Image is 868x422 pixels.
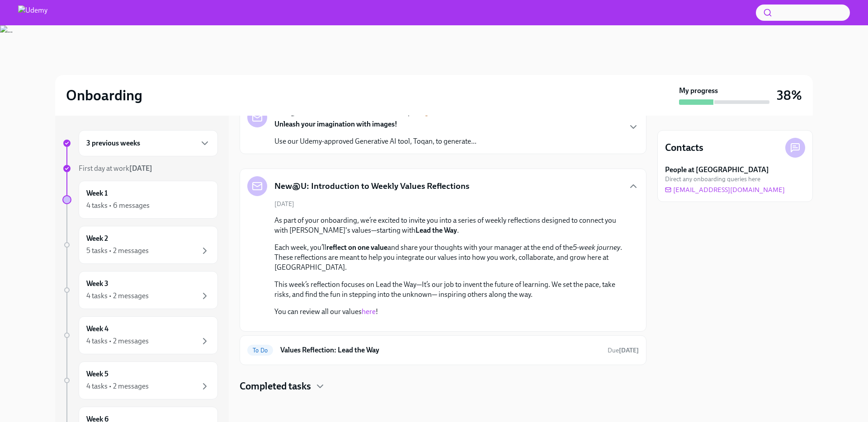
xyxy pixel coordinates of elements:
div: 4 tasks • 2 messages [86,336,149,346]
h6: Week 3 [86,279,108,289]
div: 4 tasks • 6 messages [86,201,150,211]
div: 5 tasks • 2 messages [86,246,149,256]
span: First day at work [79,164,152,173]
h6: Values Reflection: Lead the Way [280,345,600,355]
h4: Completed tasks [240,380,311,393]
span: Due [608,347,639,354]
h6: 3 previous weeks [86,138,140,148]
strong: reflect on one value [326,243,387,252]
div: 3 previous weeks [79,130,218,156]
h3: 38% [777,87,802,103]
h5: New@U: Introduction to Weekly Values Reflections [274,180,469,192]
a: Week 54 tasks • 2 messages [62,361,218,399]
p: You can review all our values ! [274,307,624,317]
div: 4 tasks • 2 messages [86,381,149,391]
em: 5-week journey [573,243,620,252]
span: September 15th, 2025 08:00 [608,346,639,355]
h4: Contacts [665,141,703,155]
strong: People at [GEOGRAPHIC_DATA] [665,165,769,175]
strong: Lead the Way [415,226,457,234]
img: Udemy [18,5,47,20]
strong: Unleash your imagination with images! [274,120,397,128]
div: 4 tasks • 2 messages [86,291,149,301]
h2: Onboarding [66,86,142,104]
strong: [DATE] [129,164,152,173]
h6: Week 4 [86,324,108,334]
span: [DATE] [274,200,294,208]
h6: Week 1 [86,188,108,198]
a: Week 25 tasks • 2 messages [62,226,218,264]
h6: Week 2 [86,234,108,244]
span: Direct any onboarding queries here [665,175,760,183]
a: [EMAIL_ADDRESS][DOMAIN_NAME] [665,185,785,194]
p: Each week, you’ll and share your thoughts with your manager at the end of the . These reflections... [274,243,624,272]
p: As part of your onboarding, we’re excited to invite you into a series of weekly reflections desig... [274,216,624,235]
a: Week 44 tasks • 2 messages [62,316,218,354]
a: here [362,307,376,316]
span: To Do [247,347,273,354]
strong: [DATE] [619,347,639,354]
div: Completed tasks [240,380,646,393]
a: Week 34 tasks • 2 messages [62,271,218,309]
p: This week’s reflection focuses on Lead the Way—It’s our job to invent the future of learning. We ... [274,280,624,300]
a: First day at work[DATE] [62,164,218,173]
h6: Week 5 [86,369,108,379]
a: To DoValues Reflection: Lead the WayDue[DATE] [247,343,639,357]
p: Use our Udemy-approved Generative AI tool, Toqan, to generate... [274,136,476,146]
a: Week 14 tasks • 6 messages [62,181,218,219]
strong: My progress [679,86,718,96]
